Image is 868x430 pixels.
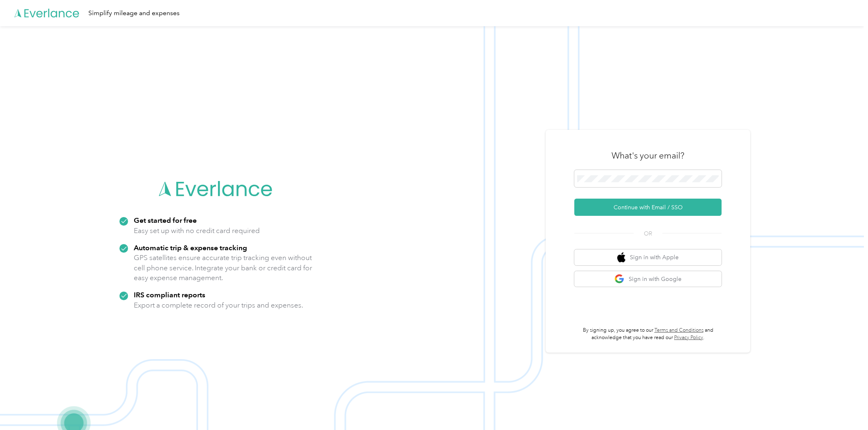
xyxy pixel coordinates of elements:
span: OR [634,229,662,238]
button: apple logoSign in with Apple [574,249,722,265]
img: google logo [614,274,625,284]
p: GPS satellites ensure accurate trip tracking even without cell phone service. Integrate your bank... [134,253,313,283]
p: Export a complete record of your trips and expenses. [134,300,303,310]
strong: Automatic trip & expense tracking [134,243,247,252]
button: google logoSign in with Google [574,271,722,287]
div: Simplify mileage and expenses [88,8,180,18]
iframe: Everlance-gr Chat Button Frame [822,384,868,430]
strong: IRS compliant reports [134,290,205,299]
img: apple logo [617,252,625,263]
h3: What's your email? [612,150,684,161]
a: Terms and Conditions [654,327,704,333]
p: By signing up, you agree to our and acknowledge that you have read our . [574,327,722,341]
strong: Get started for free [134,216,197,224]
button: Continue with Email / SSO [574,199,722,216]
p: Easy set up with no credit card required [134,226,260,236]
a: Privacy Policy [674,335,703,341]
